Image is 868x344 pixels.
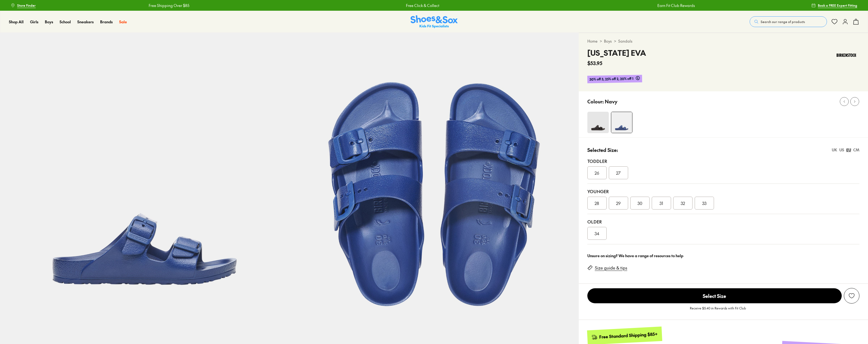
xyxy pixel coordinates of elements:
a: Home [587,38,598,44]
span: 34 [595,230,599,237]
span: Brands [100,19,113,24]
a: Brands [100,19,113,25]
span: 29 [616,200,621,206]
a: Free Shipping Over $85 [148,3,188,8]
span: Search our range of products [761,19,805,24]
div: Toddler [587,158,859,164]
a: Sneakers [77,19,94,25]
div: > > [587,38,859,44]
div: CM [853,147,859,153]
a: Size guide & tips [595,265,627,271]
span: Sneakers [77,19,94,24]
a: Free Click & Collect [405,3,438,8]
button: Add to Wishlist [844,288,859,304]
span: Store Finder [17,3,36,8]
p: Selected Size: [587,146,618,154]
span: 32 [681,200,685,206]
span: Book a FREE Expert Fitting [818,3,857,8]
span: 26 [595,170,599,176]
div: Free Standard Shipping $85+ [599,331,658,340]
a: Boys [604,38,612,44]
span: Shop All [9,19,24,24]
button: Search our range of products [750,16,827,27]
a: Book a FREE Expert Fitting [811,1,857,10]
img: 5-549344_1 [289,33,578,321]
span: $53.95 [587,59,602,67]
span: Sale [119,19,127,24]
img: SNS_Logo_Responsive.svg [411,15,458,28]
a: Store Finder [11,1,36,10]
img: Vendor logo [834,47,859,63]
a: Boys [45,19,53,25]
span: Boys [45,19,53,24]
a: School [60,19,71,25]
a: Sandals [618,38,632,44]
div: Unsure on sizing? We have a range of resources to help [587,253,859,259]
p: Navy [605,98,617,105]
div: Younger [587,188,859,195]
a: Earn Fit Club Rewards [656,3,694,8]
span: 28 [595,200,599,206]
div: UK [832,147,837,153]
h4: [US_STATE] EVA [587,47,646,58]
div: Older [587,218,859,225]
a: Shop All [9,19,24,25]
span: School [60,19,71,24]
span: Girls [30,19,38,24]
a: Sale [119,19,127,25]
a: Girls [30,19,38,25]
span: 27 [616,170,621,176]
span: 30 [638,200,642,206]
img: 5_1 [587,112,609,133]
p: Colour: [587,98,604,105]
div: US [839,147,844,153]
span: 30% off 3, 25% off 2, 20% off 1 [589,76,633,82]
img: 4-549343_1 [611,112,632,133]
button: Select Size [587,288,842,304]
span: 31 [660,200,663,206]
p: Receive $5.40 in Rewards with Fit Club [690,306,746,315]
div: EU [846,147,851,153]
a: Shoes & Sox [411,15,458,28]
span: 33 [702,200,706,206]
